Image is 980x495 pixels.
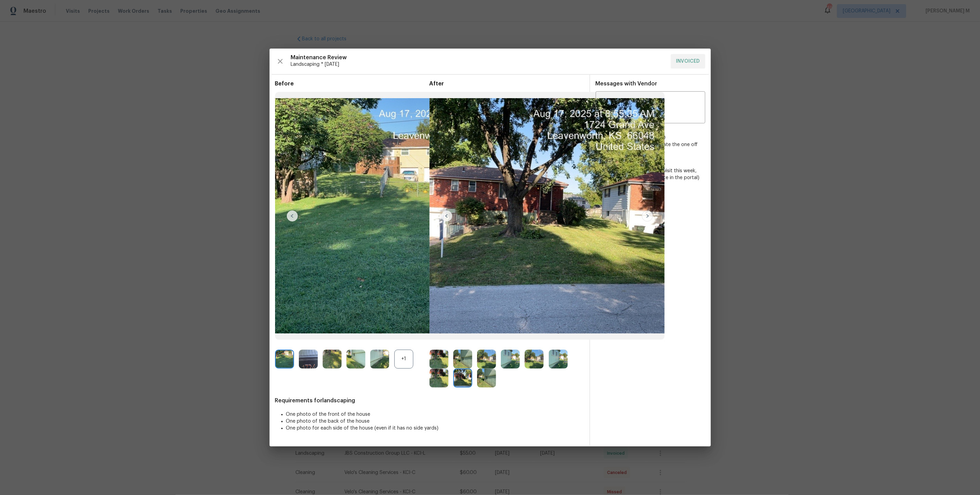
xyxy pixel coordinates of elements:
li: One photo of the front of the house [286,411,584,418]
img: right-chevron-button-url [642,210,653,221]
span: Messages with Vendor [596,81,657,86]
span: Landscaping * [DATE] [291,61,665,68]
span: After [430,80,584,87]
li: One photo of the back of the house [286,418,584,425]
span: Before [275,80,430,87]
li: One photo for each side of the house (even if it has no side yards) [286,425,584,432]
img: left-chevron-button-url [441,210,452,221]
img: left-chevron-button-url [287,210,298,221]
div: +1 [394,350,413,369]
span: Requirements for landscaping [275,397,584,404]
span: Maintenance Review [291,54,665,61]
